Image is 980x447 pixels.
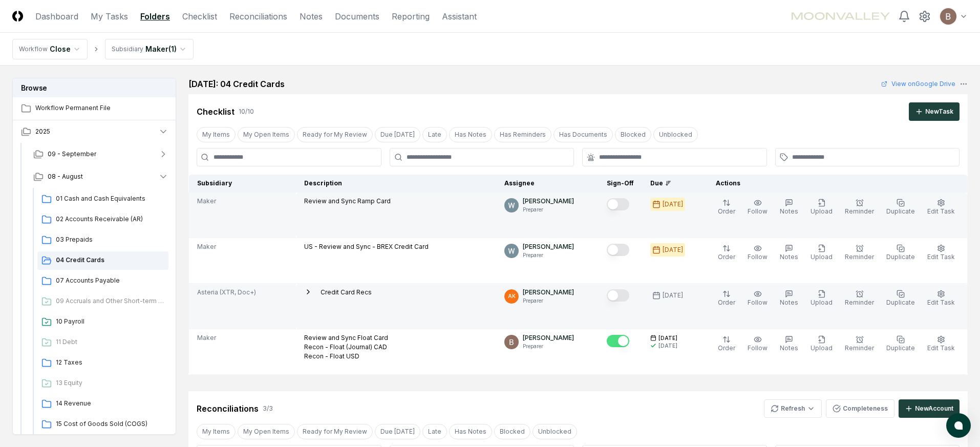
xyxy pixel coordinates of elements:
a: 12 Taxes [37,354,168,372]
span: Reminder [845,344,874,352]
p: Preparer [523,343,574,350]
span: 09 Accruals and Other Short-term Liabilities [56,296,164,306]
button: My Items [197,127,236,142]
button: Unblocked [532,424,577,439]
span: Asteria (XTR, Doc+) [197,288,256,297]
a: My Tasks [91,10,128,23]
img: ACg8ocJIS7KD7qIYbCF5y9us8tvdnmWoSJV0Jutgfjl8l1PiAal_1g=s96-c [504,198,519,212]
div: [DATE] [663,200,683,209]
a: Workflow Permanent File [13,97,177,120]
button: Notes [778,197,800,218]
button: Notes [778,288,800,309]
span: Maker [197,333,216,343]
button: Duplicate [884,242,917,264]
img: Logo [12,11,23,22]
a: 04 Credit Cards [37,251,168,270]
span: Upload [811,344,833,352]
a: 01 Cash and Cash Equivalents [37,190,168,208]
span: Follow [748,253,768,261]
th: Sign-Off [599,175,642,193]
button: Mark complete [607,198,629,210]
div: Reconciliations [197,402,259,415]
button: 08 - August [25,165,177,188]
button: Follow [745,242,770,264]
span: 09 - September [48,150,96,159]
span: 03 Prepaids [56,235,164,244]
div: [DATE] [663,245,683,254]
p: [PERSON_NAME] [523,197,574,206]
button: Reminder [843,242,876,264]
th: Assignee [496,175,599,193]
button: My Items [197,424,236,439]
nav: breadcrumb [12,39,194,59]
p: [PERSON_NAME] [523,242,574,251]
a: View onGoogle Drive [881,79,955,89]
div: Workflow [19,45,48,54]
a: 09 Accruals and Other Short-term Liabilities [37,292,168,311]
button: Edit Task [925,333,957,355]
span: Order [718,344,735,352]
span: Edit Task [927,344,955,352]
button: Follow [745,333,770,355]
span: Notes [780,207,798,215]
button: Mark complete [607,335,629,347]
button: Order [716,288,737,309]
p: [PERSON_NAME] [523,333,574,343]
button: Due Today [375,127,420,142]
button: Due Today [375,424,420,439]
div: New Account [915,404,953,413]
span: Order [718,253,735,261]
button: 2025 [13,120,177,143]
span: Upload [811,299,833,306]
button: Mark complete [607,244,629,256]
a: Reconciliations [229,10,287,23]
span: 04 Credit Cards [56,256,164,265]
button: atlas-launcher [946,413,971,438]
p: Credit Card Recs [321,288,372,297]
p: US - Review and Sync - BREX Credit Card [304,242,429,251]
button: My Open Items [238,127,295,142]
div: Due [650,179,691,188]
a: Documents [335,10,379,23]
span: 08 - August [48,172,83,181]
span: Edit Task [927,299,955,306]
button: Reminder [843,197,876,218]
span: 2025 [35,127,50,136]
div: 3 / 3 [263,404,273,413]
button: Blocked [615,127,651,142]
button: Refresh [764,399,822,418]
button: Upload [808,288,835,309]
a: 15 Cost of Goods Sold (COGS) [37,415,168,434]
a: 03 Prepaids [37,231,168,249]
div: [DATE] [663,291,683,300]
button: Notes [778,242,800,264]
button: Order [716,333,737,355]
p: [PERSON_NAME] [523,288,574,297]
span: Follow [748,344,768,352]
span: Duplicate [886,299,915,306]
button: Completeness [826,399,894,418]
img: ACg8ocJlk95fcvYL0o9kgZddvT5u_mVUlRjOU2duQweDvFHKwwWS4A=s96-c [940,8,956,25]
span: 15 Cost of Goods Sold (COGS) [56,419,164,429]
span: Maker [197,242,216,251]
img: Maker AI logo [792,12,890,20]
button: Reminder [843,288,876,309]
div: Checklist [197,105,235,118]
h3: Browse [13,78,176,97]
span: Order [718,207,735,215]
span: Duplicate [886,253,915,261]
a: Dashboard [35,10,78,23]
a: 02 Accounts Receivable (AR) [37,210,168,229]
span: Duplicate [886,207,915,215]
a: Assistant [442,10,477,23]
th: Description [296,175,496,193]
button: Order [716,242,737,264]
span: AK [508,292,516,300]
span: [DATE] [658,334,677,342]
div: Actions [708,179,960,188]
span: Order [718,299,735,306]
button: Has Documents [553,127,613,142]
a: 10 Payroll [37,313,168,331]
button: Blocked [494,424,530,439]
a: 07 Accounts Payable [37,272,168,290]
